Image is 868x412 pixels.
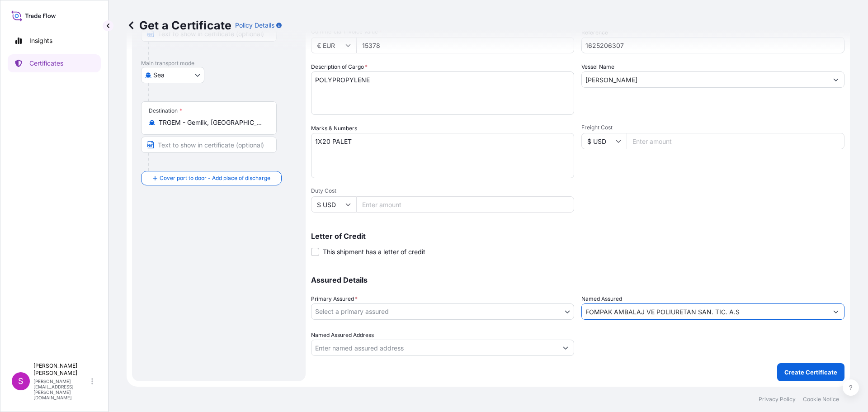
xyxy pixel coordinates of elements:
label: Marks & Numbers [311,124,357,133]
label: Vessel Name [581,62,614,71]
input: Assured Name [582,303,828,320]
button: Create Certificate [777,363,844,381]
button: Select transport [141,67,204,83]
p: [PERSON_NAME][EMAIL_ADDRESS][PERSON_NAME][DOMAIN_NAME] [33,379,90,400]
button: Show suggestions [828,303,844,320]
button: Show suggestions [557,340,574,356]
p: Letter of Credit [311,232,844,240]
input: Destination [159,118,265,127]
span: Sea [153,71,165,80]
p: Assured Details [311,276,844,284]
span: Duty Cost [311,187,574,194]
p: Policy Details [235,21,274,30]
div: Destination [149,107,182,114]
label: Named Assured [581,294,622,303]
input: Type to search vessel name or IMO [582,71,828,88]
span: Primary Assured [311,294,358,303]
button: Cover port to door - Add place of discharge [141,171,282,185]
span: This shipment has a letter of credit [323,247,425,256]
span: Select a primary assured [315,307,389,316]
input: Text to appear on certificate [141,137,277,153]
button: Show suggestions [828,71,844,88]
label: Description of Cargo [311,62,368,71]
a: Insights [8,32,101,50]
p: Insights [29,36,52,45]
p: [PERSON_NAME] [PERSON_NAME] [33,362,90,377]
a: Privacy Policy [759,396,796,403]
input: Enter amount [627,133,844,149]
a: Cookie Notice [803,396,839,403]
span: S [18,377,24,386]
a: Certificates [8,54,101,72]
span: Cover port to door - Add place of discharge [160,174,270,183]
span: Freight Cost [581,124,844,131]
input: Enter amount [356,196,574,213]
input: Named Assured Address [311,340,557,356]
p: Create Certificate [784,368,837,377]
p: Certificates [29,59,63,68]
p: Get a Certificate [127,18,231,33]
p: Main transport mode [141,60,297,67]
button: Select a primary assured [311,303,574,320]
label: Named Assured Address [311,331,374,340]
